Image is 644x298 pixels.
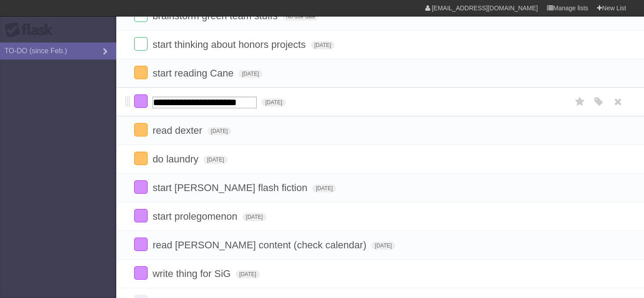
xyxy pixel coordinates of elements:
[572,94,589,109] label: Star task
[134,238,148,251] label: Done
[236,270,260,278] span: [DATE]
[238,70,263,78] span: [DATE]
[153,39,308,50] span: start thinking about honors projects
[153,268,233,279] span: write thing for SiG
[371,242,395,250] span: [DATE]
[153,239,369,251] span: read [PERSON_NAME] content (check calendar)
[4,22,58,38] div: Flask
[134,266,148,280] label: Done
[134,180,148,194] label: Done
[153,68,236,79] span: start reading Cane
[134,152,148,165] label: Done
[134,123,148,136] label: Done
[311,41,335,49] span: [DATE]
[134,94,148,108] label: Done
[153,125,204,136] span: read dexter
[134,66,148,79] label: Done
[262,98,286,106] span: [DATE]
[283,13,319,21] span: No due date
[312,184,336,192] span: [DATE]
[134,37,148,51] label: Done
[203,156,228,164] span: [DATE]
[208,127,232,135] span: [DATE]
[242,213,267,221] span: [DATE]
[134,209,148,222] label: Done
[153,182,309,193] span: start [PERSON_NAME] flash fiction
[153,153,201,165] span: do laundry
[153,211,240,222] span: start prolegomenon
